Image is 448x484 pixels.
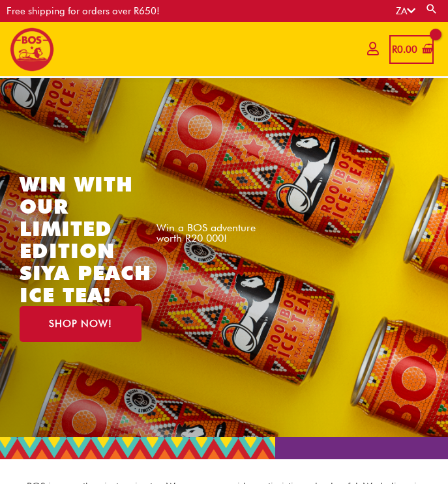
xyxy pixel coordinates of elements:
span: R [392,44,397,55]
img: BOS logo finals-200px [10,27,54,72]
bdi: 0.00 [392,44,417,55]
p: Win a BOS adventure worth R20 000! [157,223,280,244]
a: View Shopping Cart, empty [389,35,434,64]
a: WIN WITH OUR LIMITED EDITION SIYA PEACH ICE TEA! [20,172,151,307]
a: ZA [396,5,415,17]
a: SHOP NOW! [20,306,142,342]
span: SHOP NOW! [49,319,112,329]
a: Search button [425,3,438,15]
